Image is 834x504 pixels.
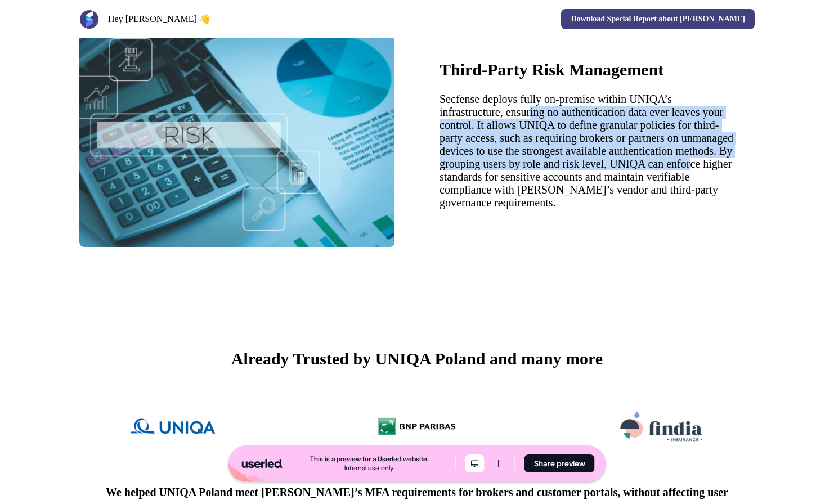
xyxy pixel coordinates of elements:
[108,12,210,26] h3: Hey [PERSON_NAME] 👋
[440,93,734,209] p: Secfense deploys fully on-premise within UNIQA’s infrastructure, ensuring no authentication data ...
[344,463,394,472] div: Internal use only.
[231,349,603,368] span: Already Trusted by UNIQA Poland and many more
[310,454,429,463] div: This is a preview for a Userled website.
[487,454,506,472] button: Mobile mode
[561,9,755,29] a: Download Special Report about [PERSON_NAME]
[440,60,663,79] strong: Third-Party Risk Management
[524,454,595,472] button: Share preview
[465,454,485,472] button: Desktop mode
